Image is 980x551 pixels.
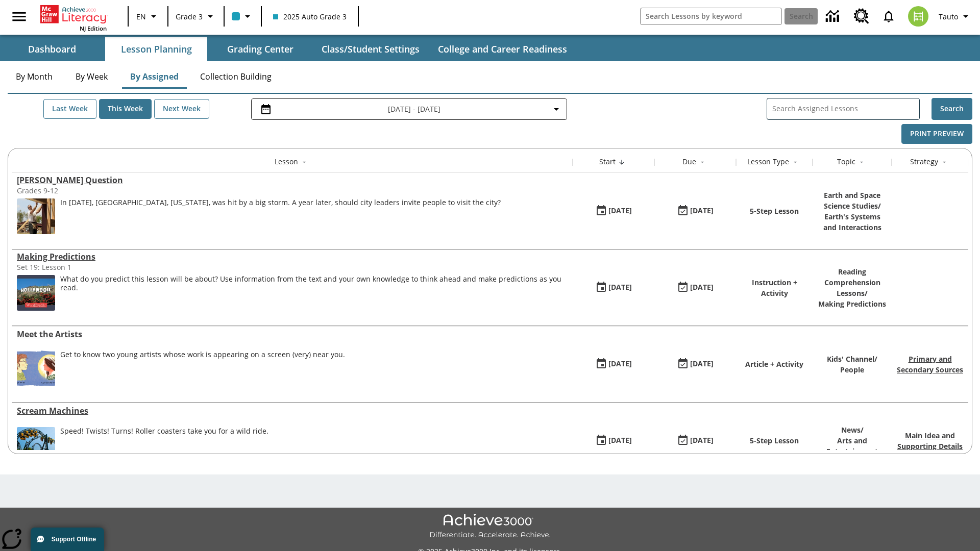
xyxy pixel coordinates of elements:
[848,3,875,30] a: Resource Center, Will open in new tab
[608,358,632,370] div: [DATE]
[209,37,311,61] button: Grading Center
[17,174,568,186] div: Joplin's Question
[17,405,568,416] a: Scream Machines, Lessons
[741,277,807,298] p: Instruction + Activity
[908,6,928,27] img: avatar image
[80,24,107,32] span: NJ Edition
[939,11,958,22] span: Tauto
[52,536,96,543] span: Support Offline
[690,205,714,217] div: [DATE]
[745,359,803,369] p: Article + Activity
[592,202,635,221] button: 08/27/25: First time the lesson was available
[1,37,103,61] button: Dashboard
[17,275,55,311] img: The white letters of the HOLLYWOOD sign on a hill with red flowers in the foreground.
[43,99,96,119] button: Last Week
[60,275,568,292] div: What do you predict this lesson will be about? Use information from the text and your own knowled...
[820,3,848,31] a: Data Center
[837,157,855,167] div: Topic
[17,329,568,340] div: Meet the Artists
[17,198,55,234] img: image
[298,156,310,168] button: Sort
[897,354,963,374] a: Primary and Secondary Sources
[8,64,61,89] button: By Month
[673,355,717,374] button: 08/27/25: Last day the lesson can be accessed
[275,157,298,167] div: Lesson
[60,350,345,359] div: Get to know two young artists whose work is appearing on a screen (very) near you.
[592,355,635,374] button: 08/27/25: First time the lesson was available
[818,424,887,435] p: News /
[690,434,714,447] div: [DATE]
[747,157,789,167] div: Lesson Type
[17,251,568,262] a: Making Predictions, Lessons
[105,37,207,61] button: Lesson Planning
[256,103,562,115] button: Select the date range menu item
[608,281,632,294] div: [DATE]
[682,157,696,167] div: Due
[818,211,887,233] p: Earth's Systems and Interactions
[910,157,938,167] div: Strategy
[935,7,976,26] button: Profile/Settings
[228,7,258,26] button: Class color is light blue. Change class color
[17,251,568,262] div: Making Predictions
[772,102,919,116] input: Search Assigned Lessons
[938,156,950,168] button: Sort
[17,262,170,272] div: Set 19: Lesson 1
[901,124,972,144] button: Print Preview
[136,11,146,22] span: EN
[17,329,568,340] a: Meet the Artists, Lessons
[17,174,568,186] a: Joplin's Question, Lessons
[897,431,963,451] a: Main Idea and Supporting Details
[132,7,164,26] button: Language: EN, Select a language
[122,64,187,89] button: By Assigned
[855,156,868,168] button: Sort
[827,364,877,375] p: People
[154,99,209,119] button: Next Week
[60,427,268,463] div: Speed! Twists! Turns! Roller coasters take you for a wild ride.
[99,99,152,119] button: This Week
[902,3,935,30] button: Select a new avatar
[550,103,562,115] svg: Collapse Date Range Filter
[641,8,781,24] input: search field
[430,37,575,61] button: College and Career Readiness
[66,64,117,89] button: By Week
[932,98,972,120] button: Search
[599,157,616,167] div: Start
[60,350,345,386] div: Get to know two young artists whose work is appearing on a screen (very) near you.
[673,278,717,297] button: 08/27/25: Last day the lesson can be accessed
[592,431,635,450] button: 08/27/25: First time the lesson was available
[750,435,799,446] p: 5-Step Lesson
[673,202,717,221] button: 08/27/25: Last day the lesson can be accessed
[818,435,887,457] p: Arts and Entertainment
[17,186,170,195] div: Grades 9-12
[171,7,220,26] button: Grade: Grade 3, Select a grade
[17,405,568,416] div: Scream Machines
[696,156,708,168] button: Sort
[388,104,440,114] span: [DATE] - [DATE]
[875,3,902,30] a: Notifications
[690,281,714,294] div: [DATE]
[592,278,635,297] button: 08/27/25: First time the lesson was available
[818,190,887,211] p: Earth and Space Science Studies /
[608,205,632,217] div: [DATE]
[17,427,55,463] img: Roller coaster tracks twisting in vertical loops with yellow cars hanging upside down.
[273,11,347,22] span: 2025 Auto Grade 3
[818,298,887,309] p: Making Predictions
[690,358,714,370] div: [DATE]
[176,11,203,22] span: Grade 3
[616,156,628,168] button: Sort
[827,354,877,364] p: Kids' Channel /
[750,206,799,216] p: 5-Step Lesson
[40,4,107,24] a: Home
[313,37,428,61] button: Class/Student Settings
[608,434,632,447] div: [DATE]
[17,350,55,386] img: A cartoonish self-portrait of Maya Halko and a realistic self-portrait of Lyla Sowder-Yuson.
[789,156,801,168] button: Sort
[40,3,107,32] div: Home
[4,2,34,32] button: Open side menu
[192,64,280,89] button: Collection Building
[60,198,501,234] span: In May 2011, Joplin, Missouri, was hit by a big storm. A year later, should city leaders invite p...
[673,431,717,450] button: 08/27/25: Last day the lesson can be accessed
[60,275,568,311] div: What do you predict this lesson will be about? Use information from the text and your own knowled...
